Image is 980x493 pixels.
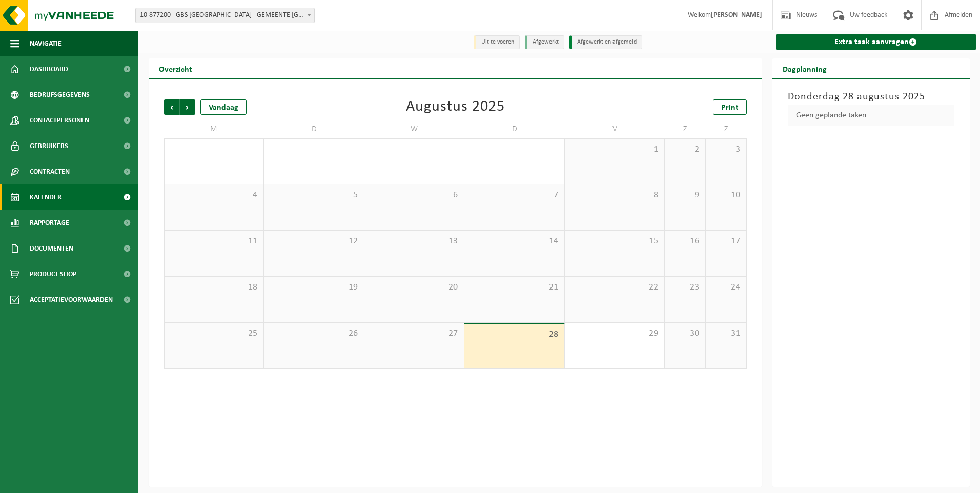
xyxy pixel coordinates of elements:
span: Acceptatievoorwaarden [30,287,113,313]
span: Documenten [30,236,73,261]
span: 21 [469,282,559,293]
span: 26 [269,328,358,339]
span: 25 [170,328,258,339]
span: 22 [570,282,659,293]
span: Dashboard [30,56,68,82]
span: 2 [670,144,700,155]
span: 5 [269,190,358,201]
span: 20 [370,282,459,293]
span: 28 [469,329,559,340]
span: 23 [670,282,700,293]
span: 24 [711,282,741,293]
span: Contracten [30,159,70,184]
span: 31 [711,328,741,339]
td: M [164,120,264,138]
span: 10-877200 - GBS BOSDAM - GEMEENTE BEVEREN - KOSTENPLAATS 5 - BEVEREN-WAAS [135,8,315,23]
li: Afgewerkt [525,35,564,49]
span: 3 [711,144,741,155]
span: 1 [570,144,659,155]
span: 4 [170,190,258,201]
span: Print [721,104,739,112]
li: Uit te voeren [474,35,520,49]
span: 6 [370,190,459,201]
td: D [264,120,364,138]
strong: [PERSON_NAME] [711,11,762,19]
a: Print [713,99,747,115]
span: 17 [711,236,741,247]
span: 8 [570,190,659,201]
span: Gebruikers [30,133,68,159]
span: 9 [670,190,700,201]
td: Z [706,120,747,138]
h3: Donderdag 28 augustus 2025 [788,89,955,105]
span: Volgende [180,99,195,115]
span: 15 [570,236,659,247]
span: 30 [670,328,700,339]
td: D [464,120,564,138]
span: Kalender [30,184,62,210]
div: Augustus 2025 [406,99,505,115]
span: 7 [469,190,559,201]
div: Geen geplande taken [788,105,955,126]
span: 10 [711,190,741,201]
span: Bedrijfsgegevens [30,82,90,108]
td: V [565,120,665,138]
div: Vandaag [200,99,247,115]
span: 18 [170,282,258,293]
span: 13 [370,236,459,247]
span: 11 [170,236,258,247]
a: Extra taak aanvragen [776,34,976,50]
h2: Dagplanning [772,58,837,78]
span: Rapportage [30,210,69,236]
span: 12 [269,236,358,247]
span: 10-877200 - GBS BOSDAM - GEMEENTE BEVEREN - KOSTENPLAATS 5 - BEVEREN-WAAS [136,8,314,23]
span: Contactpersonen [30,108,89,133]
span: Navigatie [30,31,62,56]
h2: Overzicht [149,58,202,78]
span: Vorige [164,99,179,115]
span: 16 [670,236,700,247]
li: Afgewerkt en afgemeld [569,35,642,49]
span: 19 [269,282,358,293]
td: Z [665,120,706,138]
span: Product Shop [30,261,76,287]
span: 29 [570,328,659,339]
span: 14 [469,236,559,247]
td: W [364,120,464,138]
span: 27 [370,328,459,339]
